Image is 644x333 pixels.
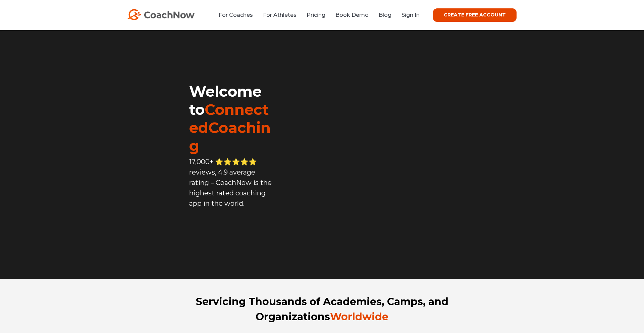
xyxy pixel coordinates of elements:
[433,8,517,22] a: CREATE FREE ACCOUNT
[401,12,420,18] a: Sign In
[189,82,274,155] h1: Welcome to
[189,221,273,239] iframe: Embedded CTA
[219,12,253,18] a: For Coaches
[127,9,195,20] img: CoachNow Logo
[307,12,325,18] a: Pricing
[189,158,272,207] span: 17,000+ ⭐️⭐️⭐️⭐️⭐️ reviews, 4.9 average rating – CoachNow is the highest rated coaching app in th...
[196,295,448,323] strong: Servicing Thousands of Academies, Camps, and Organizations
[263,12,297,18] a: For Athletes
[335,12,369,18] a: Book Demo
[189,100,271,155] span: ConnectedCoaching
[379,12,391,18] a: Blog
[330,311,388,323] span: Worldwide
